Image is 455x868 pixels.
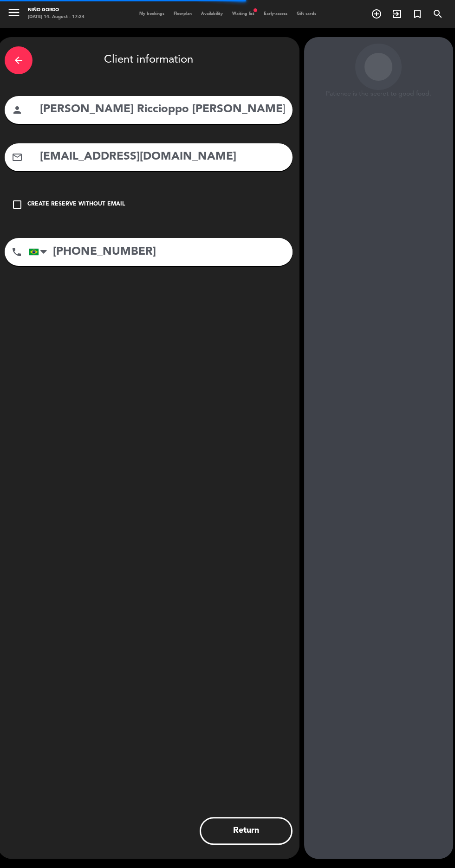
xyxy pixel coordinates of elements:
span: Waiting list [227,12,259,16]
span: Gift cards [292,12,321,16]
i: menu [7,6,21,19]
div: Client information [5,44,292,77]
i: turned_in_not [412,8,423,19]
div: Patience is the secret to good food. [304,90,453,98]
i: phone [11,246,22,257]
input: Guest Name [39,100,286,119]
input: Guest email [39,148,286,167]
div: Create reserve without email [27,200,125,209]
span: Availability [196,12,227,16]
span: My bookings [135,12,169,16]
div: [DATE] 14. August - 17:24 [28,14,84,21]
input: Phone number... [29,238,292,266]
i: check_box_outline_blank [12,199,23,210]
i: add_circle_outline [371,8,382,19]
span: Floorplan [169,12,196,16]
i: mail_outline [12,152,23,163]
span: fiber_manual_record [253,7,258,13]
div: Niño Gordo [28,7,84,14]
span: Early-access [259,12,292,16]
i: person [12,104,23,116]
i: exit_to_app [391,8,403,19]
div: Brazil (Brasil): +55 [29,238,51,265]
button: Return [200,817,292,845]
button: menu [7,6,21,22]
i: arrow_back [13,55,24,66]
i: search [432,8,443,19]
